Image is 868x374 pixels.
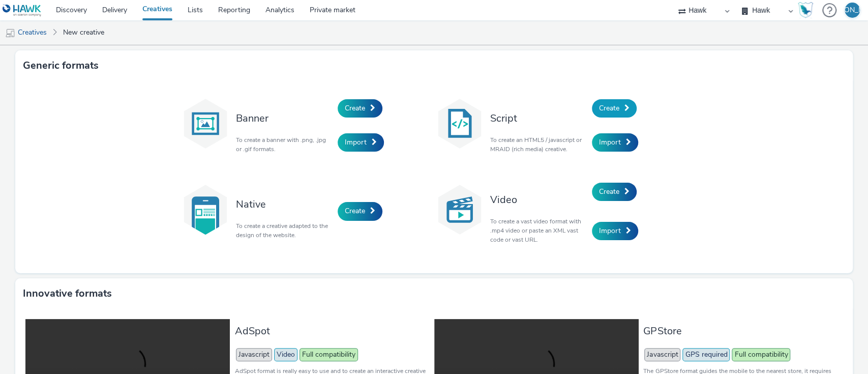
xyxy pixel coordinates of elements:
[338,202,382,220] a: Create
[490,135,587,154] p: To create an HTML5 / javascript or MRAID (rich media) creative.
[592,222,638,240] a: Import
[599,103,619,113] span: Create
[58,20,109,45] a: New creative
[236,135,333,154] p: To create a banner with .png, .jpg or .gif formats.
[798,2,817,18] a: Hawk Academy
[23,286,112,301] h3: Innovative formats
[338,99,382,118] a: Create
[180,184,231,235] img: native.svg
[338,133,384,152] a: Import
[732,348,790,361] span: Full compatibility
[236,348,272,361] span: Javascript
[798,2,813,18] img: Hawk Academy
[236,197,333,211] h3: Native
[300,348,358,361] span: Full compatibility
[5,28,15,38] img: mobile
[235,324,429,338] h3: AdSpot
[682,348,730,361] span: GPS required
[644,348,680,361] span: Javascript
[236,111,333,125] h3: Banner
[274,348,297,361] span: Video
[599,226,621,236] span: Import
[599,187,619,196] span: Create
[490,193,587,207] h3: Video
[236,221,333,240] p: To create a creative adapted to the design of the website.
[490,111,587,125] h3: Script
[592,133,638,152] a: Import
[345,137,367,147] span: Import
[490,217,587,244] p: To create a vast video format with .mp4 video or paste an XML vast code or vast URL.
[23,58,99,73] h3: Generic formats
[345,103,365,113] span: Create
[592,183,637,201] a: Create
[599,137,621,147] span: Import
[180,98,231,149] img: banner.svg
[345,206,365,216] span: Create
[643,324,837,338] h3: GPStore
[434,184,485,235] img: video.svg
[592,99,637,118] a: Create
[3,4,42,17] img: undefined Logo
[434,98,485,149] img: code.svg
